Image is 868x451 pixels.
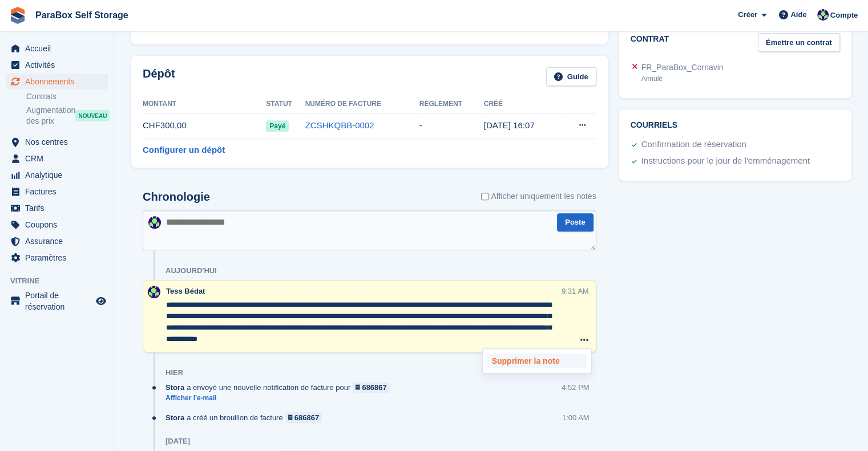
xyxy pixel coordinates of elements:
[166,287,205,295] span: Tess Bédat
[25,57,94,73] span: Activités
[830,10,858,21] span: Compte
[487,354,587,368] a: Supprimer la note
[94,294,108,308] a: Boutique d'aperçu
[165,412,184,423] span: Stora
[143,67,175,86] h2: Dépôt
[790,9,806,21] span: Aide
[25,151,94,166] span: CRM
[165,266,217,275] div: Aujourd'hui
[419,113,484,139] td: -
[10,275,114,287] span: Vitrine
[294,412,319,423] div: 686867
[25,74,94,90] span: Abonnements
[631,33,669,52] h2: Contrat
[817,9,829,21] img: Tess Bédat
[75,110,110,121] div: NOUVEAU
[641,138,746,152] div: Confirmation de réservation
[6,217,108,233] a: menu
[484,95,560,113] th: Créé
[6,184,108,200] a: menu
[9,7,26,24] img: stora-icon-8386f47178a22dfd0bd8f6a31ec36ba5ce8667c1dd55bd0f319d3a0aa187defe.svg
[562,382,589,393] div: 4:52 PM
[165,382,395,393] div: a envoyé une nouvelle notification de facture pour
[738,9,757,21] span: Créer
[25,233,94,249] span: Assurance
[641,62,724,74] div: FR_ParaBox_Cornavin
[6,134,108,150] a: menu
[26,105,75,127] span: Augmentation des prix
[641,74,724,84] div: Annulé
[25,217,94,233] span: Coupons
[25,167,94,183] span: Analytique
[143,190,210,204] h2: Chronologie
[165,412,328,423] div: a créé un brouillon de facture
[484,120,535,130] time: 2025-07-03 14:07:08 UTC
[6,250,108,266] a: menu
[26,104,108,127] a: Augmentation des prix NOUVEAU
[546,67,596,86] a: Guide
[31,6,133,25] a: ParaBox Self Storage
[25,200,94,216] span: Tarifs
[6,233,108,249] a: menu
[6,40,108,56] a: menu
[305,95,419,113] th: Numéro de facture
[6,151,108,166] a: menu
[362,382,386,393] div: 686867
[562,412,590,423] div: 1:00 AM
[26,91,108,102] a: Contrats
[419,95,484,113] th: Règlement
[6,290,108,312] a: menu
[148,286,160,298] img: Tess Bédat
[266,120,289,132] span: Payé
[481,190,488,202] input: Afficher uniquement les notes
[148,216,161,229] img: Tess Bédat
[25,40,94,56] span: Accueil
[6,200,108,216] a: menu
[165,368,183,377] div: Hier
[481,190,596,202] label: Afficher uniquement les notes
[6,167,108,183] a: menu
[143,95,266,113] th: Montant
[631,121,840,130] h2: Courriels
[641,155,810,168] div: Instructions pour le jour de l'emménagement
[557,213,593,232] button: Poste
[266,95,305,113] th: Statut
[562,286,589,296] div: 9:31 AM
[758,33,840,52] a: Émettre un contrat
[6,57,108,73] a: menu
[25,290,94,312] span: Portail de réservation
[165,437,190,446] div: [DATE]
[353,382,390,393] a: 686867
[165,393,395,403] a: Afficher l'e-mail
[305,120,374,130] a: ZCSHKQBB-0002
[143,144,225,157] a: Configurer un dépôt
[25,134,94,150] span: Nos centres
[165,382,184,393] span: Stora
[6,74,108,90] a: menu
[25,250,94,266] span: Paramètres
[143,113,266,139] td: CHF300,00
[285,412,322,423] a: 686867
[25,184,94,200] span: Factures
